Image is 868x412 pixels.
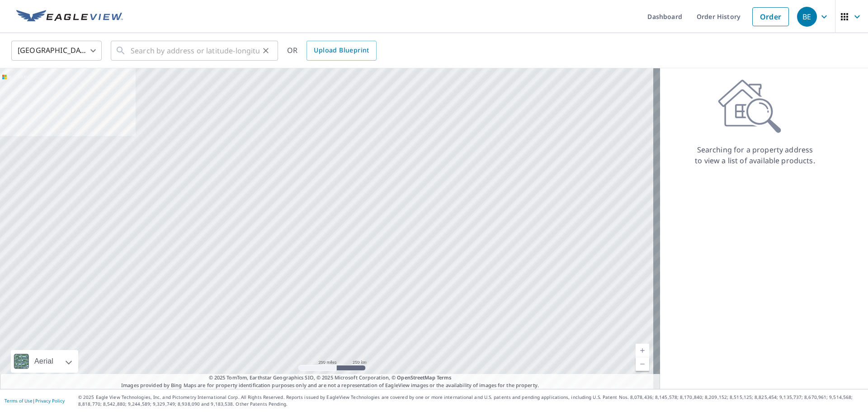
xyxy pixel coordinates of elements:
[752,7,789,26] a: Order
[5,398,33,404] a: Terms of Use
[314,45,369,56] span: Upload Blueprint
[11,38,102,63] div: [GEOGRAPHIC_DATA]
[636,344,649,357] a: Current Level 5, Zoom In
[437,374,452,381] a: Terms
[694,144,816,166] p: Searching for a property address to view a list of available products.
[307,41,376,61] a: Upload Blueprint
[131,38,259,63] input: Search by address or latitude-longitude
[5,398,65,403] p: |
[35,398,65,404] a: Privacy Policy
[16,10,123,24] img: EV Logo
[32,350,56,373] div: Aerial
[636,357,649,371] a: Current Level 5, Zoom Out
[259,44,272,57] button: Clear
[287,41,377,61] div: OR
[78,394,863,407] p: © 2025 Eagle View Technologies, Inc. and Pictometry International Corp. All Rights Reserved. Repo...
[397,374,435,381] a: OpenStreetMap
[11,350,78,373] div: Aerial
[797,7,817,27] div: BE
[209,374,452,382] span: © 2025 TomTom, Earthstar Geographics SIO, © 2025 Microsoft Corporation, ©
